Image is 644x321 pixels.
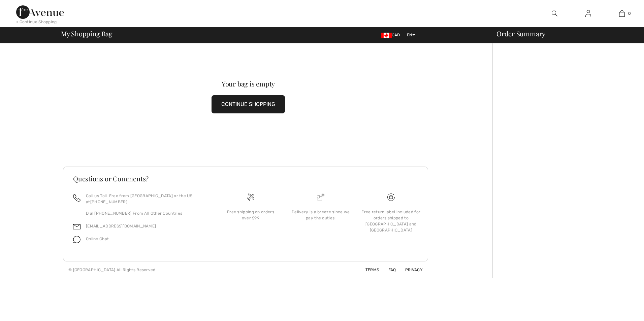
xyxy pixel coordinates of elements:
a: 0 [605,9,638,17]
div: Delivery is a breeze since we pay the duties! [291,209,350,221]
div: Free shipping on orders over $99 [221,209,280,221]
span: Online Chat [86,237,109,241]
div: Order Summary [488,30,640,37]
p: Dial [PHONE_NUMBER] From All Other Countries [86,210,207,216]
img: email [73,223,80,230]
div: Free return label included for orders shipped to [GEOGRAPHIC_DATA] and [GEOGRAPHIC_DATA] [361,209,421,233]
h3: Questions or Comments? [73,175,418,182]
img: Canadian Dollar [381,33,392,38]
div: Your bag is empty [82,80,415,87]
img: Free shipping on orders over $99 [387,193,395,201]
span: CAD [381,33,403,37]
a: Privacy [397,267,423,272]
div: < Continue Shopping [16,19,57,25]
p: Call us Toll-Free from [GEOGRAPHIC_DATA] or the US at [86,193,207,205]
img: Delivery is a breeze since we pay the duties! [317,193,324,201]
a: Sign In [580,9,597,18]
img: 1ère Avenue [16,5,64,19]
img: My Info [585,9,591,17]
img: Free shipping on orders over $99 [247,193,254,201]
img: search the website [552,9,557,17]
div: © [GEOGRAPHIC_DATA] All Rights Reserved [68,267,156,273]
a: [PHONE_NUMBER] [90,200,127,204]
button: CONTINUE SHOPPING [212,95,285,113]
span: 0 [628,10,631,16]
span: EN [407,33,415,37]
a: FAQ [380,267,396,272]
img: My Bag [619,9,625,17]
img: call [73,194,80,202]
span: My Shopping Bag [61,30,112,37]
a: Terms [357,267,379,272]
img: chat [73,236,80,243]
a: [EMAIL_ADDRESS][DOMAIN_NAME] [86,224,156,228]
